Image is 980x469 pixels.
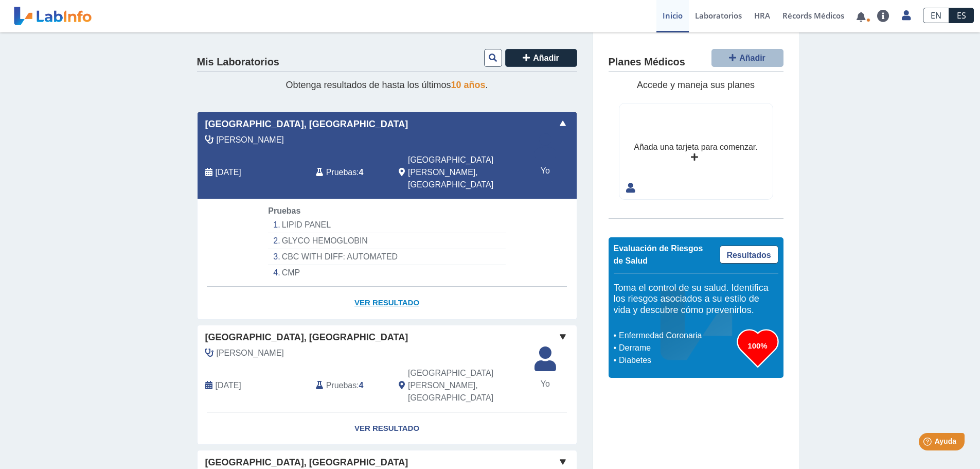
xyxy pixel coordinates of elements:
[308,367,391,404] div: :
[637,80,755,90] span: Accede y maneja sus planes
[216,379,241,392] span: 2025-05-31
[739,54,765,62] span: Añadir
[268,217,505,233] li: LIPID PANEL
[217,347,284,359] span: Perez Lopez, Jose
[268,206,300,215] span: Pruebas
[616,354,737,367] li: Diabetes
[308,154,391,191] div: :
[634,141,757,153] div: Añada una tarjeta para comenzar.
[408,367,522,404] span: San Juan, PR
[888,429,969,458] iframe: Help widget launcher
[205,331,408,344] span: [GEOGRAPHIC_DATA], [GEOGRAPHIC_DATA]
[528,165,562,177] span: Yo
[451,80,486,90] span: 10 años
[286,80,488,90] span: Obtenga resultados de hasta los últimos .
[326,166,357,179] span: Pruebas
[408,154,522,191] span: San Juan, PR
[949,8,974,23] a: ES
[216,166,241,179] span: 2025-09-20
[533,54,559,62] span: Añadir
[359,168,364,177] b: 4
[268,265,505,281] li: CMP
[198,412,577,445] a: Ver Resultado
[720,246,778,264] a: Resultados
[754,10,770,21] span: HRA
[505,49,577,67] button: Añadir
[326,379,357,392] span: Pruebas
[711,49,783,67] button: Añadir
[609,56,685,68] h4: Planes Médicos
[268,249,505,265] li: CBC WITH DIFF: AUTOMATED
[268,233,505,249] li: GLYCO HEMOGLOBIN
[217,134,284,146] span: Perez Lopez, Jose
[923,8,949,23] a: EN
[616,329,737,342] li: Enfermedad Coronaria
[616,342,737,354] li: Derrame
[528,378,562,390] span: Yo
[359,381,364,390] b: 4
[205,117,408,131] span: [GEOGRAPHIC_DATA], [GEOGRAPHIC_DATA]
[737,339,778,352] h3: 100%
[198,287,577,319] a: Ver Resultado
[614,244,703,265] span: Evaluación de Riesgos de Salud
[197,56,279,68] h4: Mis Laboratorios
[614,283,778,316] h5: Toma el control de su salud. Identifica los riesgos asociados a su estilo de vida y descubre cómo...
